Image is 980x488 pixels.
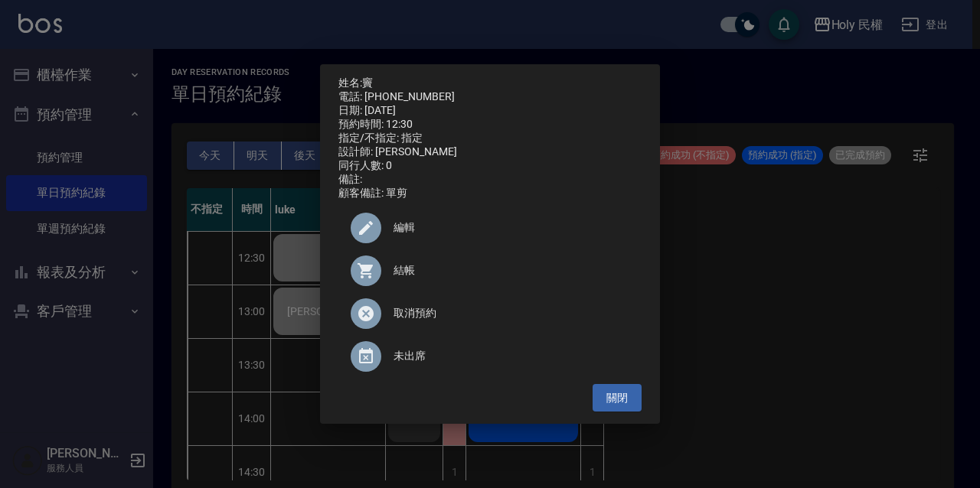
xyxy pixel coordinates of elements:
div: 顧客備註: 單剪 [338,187,642,200]
div: 指定/不指定: 指定 [338,132,642,145]
span: 取消預約 [394,305,629,321]
div: 日期: [DATE] [338,104,642,118]
div: 預約時間: 12:30 [338,118,642,132]
div: 設計師: [PERSON_NAME] [338,145,642,159]
a: 竇 [362,76,373,89]
div: 編輯 [338,207,642,249]
div: 取消預約 [338,292,642,335]
div: 未出席 [338,335,642,378]
div: 同行人數: 0 [338,159,642,173]
button: 關閉 [593,384,642,412]
a: 結帳 [338,249,642,292]
span: 編輯 [394,220,629,236]
div: 備註: [338,173,642,187]
p: 姓名: [338,76,642,90]
span: 結帳 [394,262,629,278]
span: 未出席 [394,348,629,364]
div: 電話: [PHONE_NUMBER] [338,90,642,104]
